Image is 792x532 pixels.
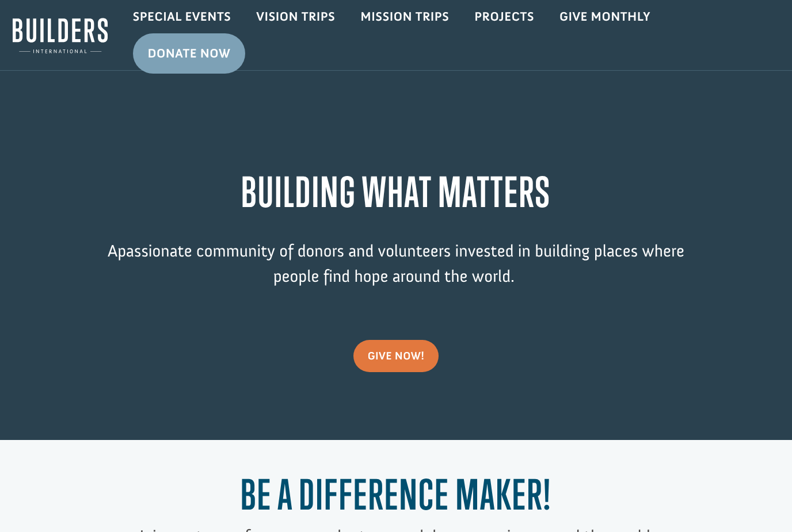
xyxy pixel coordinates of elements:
a: give now! [353,340,439,372]
a: Donate Now [133,33,246,74]
h1: Be a Difference Maker! [85,470,707,524]
p: passionate community of donors and volunteers invested in building places where people find hope ... [85,239,707,306]
img: Builders International [13,18,108,53]
span: A [108,240,117,261]
h1: BUILDING WHAT MATTERS [85,168,707,221]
